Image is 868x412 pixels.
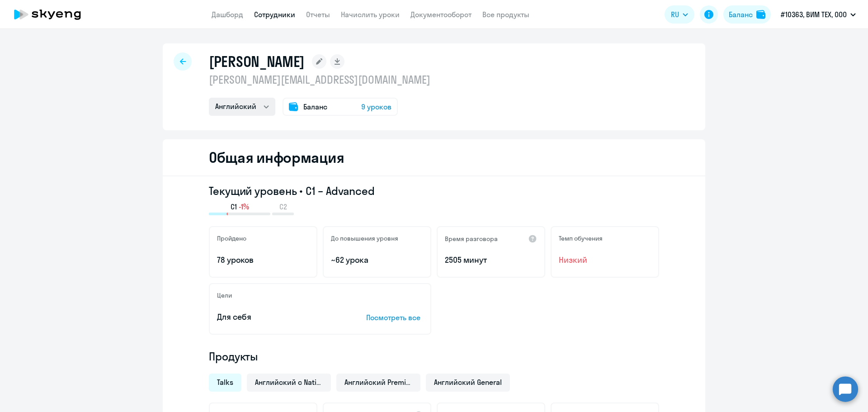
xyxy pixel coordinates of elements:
span: Английский с Native [255,377,323,387]
h4: Продукты [209,349,659,364]
h5: Пройдено [217,234,246,242]
p: Для себя [217,311,338,323]
button: Балансbalance [723,5,771,24]
a: Начислить уроки [341,10,400,19]
a: Сотрудники [254,10,295,19]
a: Все продукты [482,10,529,19]
h5: Цели [217,291,232,299]
h5: Время разговора [445,235,498,243]
span: 9 уроков [361,101,392,112]
img: balance [756,10,765,19]
span: Баланс [303,101,327,112]
h5: До повышения уровня [331,234,398,242]
div: Баланс [729,9,753,20]
h1: [PERSON_NAME] [209,52,305,71]
h2: Общая информация [209,148,344,166]
h5: Темп обучения [559,234,603,242]
p: [PERSON_NAME][EMAIL_ADDRESS][DOMAIN_NAME] [209,72,430,87]
button: RU [665,5,694,24]
span: C2 [279,202,287,212]
p: ~62 урока [331,254,423,266]
span: Talks [217,377,233,387]
p: #10363, ВИМ ТЕХ, ООО [781,9,847,20]
a: Дашборд [212,10,243,19]
a: Документооборот [410,10,472,19]
p: 2505 минут [445,254,537,266]
a: Отчеты [306,10,330,19]
span: Английский General [434,377,502,387]
span: RU [671,9,679,20]
span: C1 [231,202,237,212]
p: 78 уроков [217,254,309,266]
p: Посмотреть все [366,312,423,323]
span: Английский Premium [344,377,412,387]
span: Низкий [559,254,651,266]
span: -1% [239,202,249,212]
h3: Текущий уровень • C1 – Advanced [209,184,659,198]
button: #10363, ВИМ ТЕХ, ООО [776,4,860,25]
